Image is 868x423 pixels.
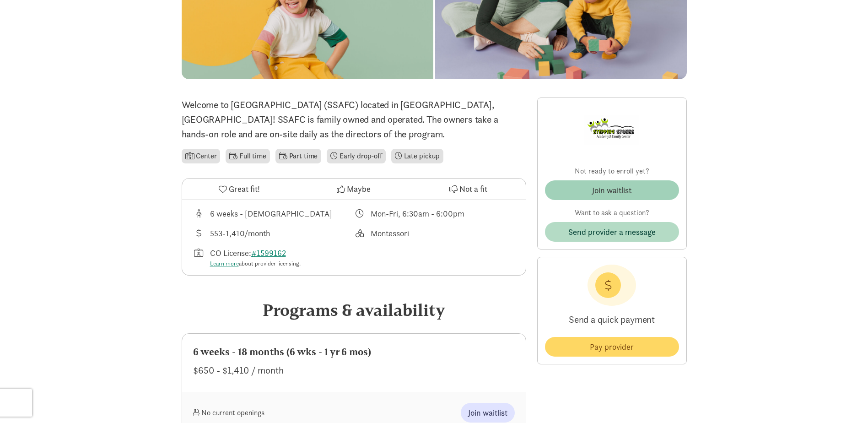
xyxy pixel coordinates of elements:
[371,227,409,239] div: Montessori
[229,183,260,195] span: Great fit!
[210,227,270,239] div: 553-1,410/month
[193,207,354,220] div: Age range for children that this provider cares for
[468,407,507,419] span: Join waitlist
[182,179,297,200] button: Great fit!
[182,149,221,163] li: Center
[592,184,631,196] div: Join waitlist
[193,227,354,239] div: Average tuition for this program
[545,180,679,200] button: Join waitlist
[461,403,515,423] button: Join waitlist
[193,403,354,423] div: No current openings
[354,207,515,220] div: Class schedule
[545,207,679,218] p: Want to ask a question?
[193,345,515,359] div: 6 weeks - 18 months (6 wks - 1 yr 6 mos)
[391,149,443,163] li: Late pickup
[210,259,301,268] div: about provider licensing.
[275,149,321,163] li: Part time
[545,306,679,333] p: Send a quick payment
[193,363,515,378] div: $650 - $1,410 / month
[210,260,239,267] a: Learn more
[590,341,634,353] span: Pay provider
[354,227,515,239] div: This provider's education philosophy
[182,298,526,322] div: Programs & availability
[327,149,386,163] li: Early drop-off
[210,207,332,220] div: 6 weeks - [DEMOGRAPHIC_DATA]
[251,248,286,258] a: #1599162
[459,183,487,195] span: Not a fit
[411,179,525,200] button: Not a fit
[297,179,411,200] button: Maybe
[545,166,679,177] p: Not ready to enroll yet?
[182,98,526,141] p: Welcome to [GEOGRAPHIC_DATA] (SSAFC) located in [GEOGRAPHIC_DATA], [GEOGRAPHIC_DATA]! SSAFC is fa...
[210,247,301,268] div: CO License:
[371,207,464,220] div: Mon-Fri, 6:30am - 6:00pm
[193,247,354,268] div: License number
[568,226,656,238] span: Send provider a message
[584,105,639,155] img: Provider logo
[545,222,679,242] button: Send provider a message
[347,183,371,195] span: Maybe
[226,149,270,163] li: Full time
